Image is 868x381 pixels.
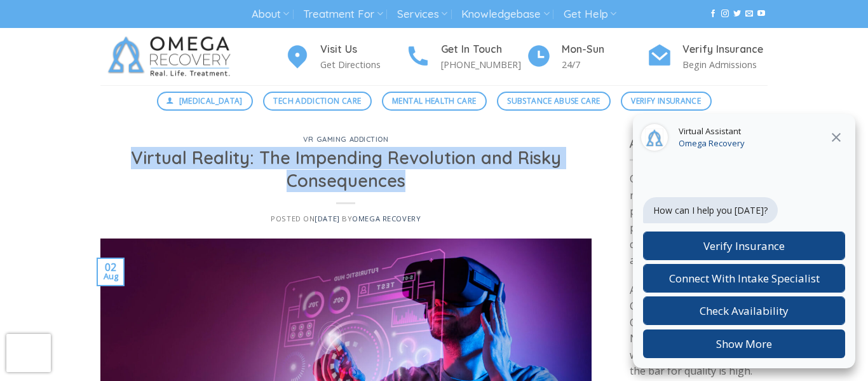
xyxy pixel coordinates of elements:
[397,3,447,26] a: Services
[263,92,372,111] a: Tech Addiction Care
[709,10,717,18] a: Follow on Facebook
[564,3,616,26] a: Get Help
[273,95,361,107] span: Tech Addiction Care
[562,57,647,72] p: 24/7
[285,41,405,73] a: Visit Us Get Directions
[733,10,741,18] a: Follow on Twitter
[342,214,421,223] span: by
[100,28,243,85] img: Omega Recovery
[682,41,768,58] h4: Verify Insurance
[497,92,611,111] a: Substance Abuse Care
[320,41,405,58] h4: Visit Us
[179,95,243,107] span: [MEDICAL_DATA]
[405,41,526,73] a: Get In Touch [PHONE_NUMBER]
[352,214,421,223] a: Omega Recovery
[631,95,701,107] span: Verify Insurance
[562,41,647,58] h4: Mon-Sun
[621,92,712,111] a: Verify Insurance
[682,57,768,72] p: Begin Admissions
[252,3,289,26] a: About
[630,171,768,269] p: Omega Recovery has been recognized as a trusted partner with a legacy of providing high-value, hi...
[461,3,549,26] a: Knowledgebase
[382,92,487,111] a: Mental Health Care
[630,282,768,380] p: As a Platinum provider and Center of Excellence with Optum and honored National Provider Partner ...
[6,334,51,372] iframe: reCAPTCHA
[157,92,254,111] a: [MEDICAL_DATA]
[441,41,526,58] h4: Get In Touch
[721,10,729,18] a: Follow on Instagram
[507,95,600,107] span: Substance Abuse Care
[320,57,405,72] p: Get Directions
[303,135,389,144] a: VR Gaming Addiction
[303,3,383,26] a: Treatment For
[647,41,768,73] a: Verify Insurance Begin Admissions
[745,10,753,18] a: Send us an email
[116,147,576,192] h1: Virtual Reality: The Impending Revolution and Risky Consequences
[757,10,765,18] a: Follow on YouTube
[271,214,339,223] span: Posted on
[441,57,526,72] p: [PHONE_NUMBER]
[392,95,476,107] span: Mental Health Care
[630,137,767,151] span: About Omega Recovery
[315,214,339,223] a: [DATE]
